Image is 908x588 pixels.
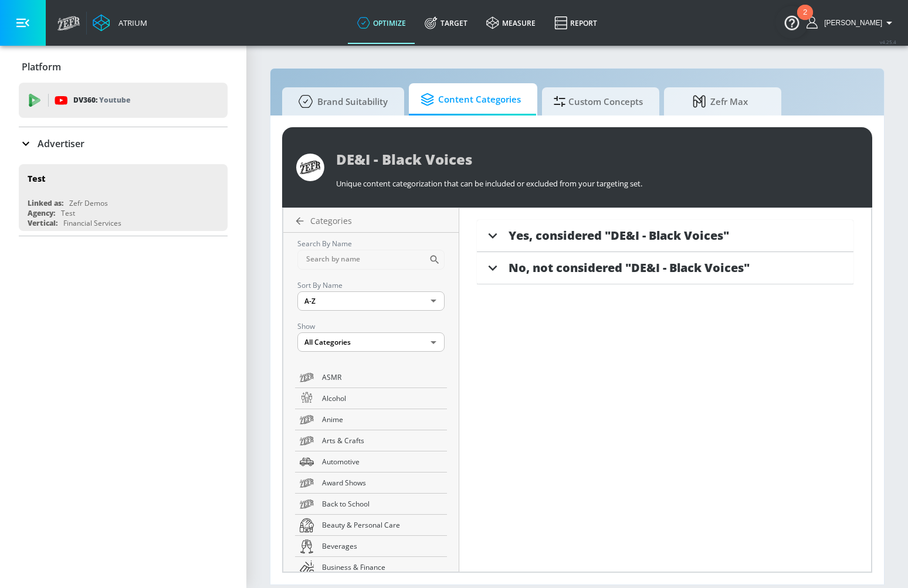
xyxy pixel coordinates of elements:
[99,94,130,106] p: Youtube
[509,260,750,276] span: No, not considered "DE&I - Black Voices"
[803,12,807,28] div: 2
[336,172,858,189] div: Unique content categorization that can be included or excluded from your targeting set.
[880,39,896,45] span: v 4.25.4
[61,208,75,218] div: Test
[297,237,445,250] p: Search By Name
[775,6,808,39] button: Open Resource Center, 2 new notifications
[295,536,447,557] a: Beverages
[415,2,477,44] a: Target
[322,392,442,405] span: Alcohol
[297,332,445,352] div: All Categories
[73,94,130,107] p: DV360:
[297,291,445,311] div: A-Z
[19,83,228,118] div: DV360: Youtube
[322,477,442,489] span: Award Shows
[297,250,429,270] input: Search by name
[69,198,108,208] div: Zefr Demos
[19,127,228,160] div: Advertiser
[19,164,228,231] div: TestLinked as:Zefr DemosAgency:TestVertical:Financial Services
[322,498,442,510] span: Back to School
[294,87,388,115] span: Brand Suitability
[295,473,447,494] a: Award Shows
[63,218,121,228] div: Financial Services
[322,413,442,426] span: Anime
[19,50,228,83] div: Platform
[38,137,84,150] p: Advertiser
[288,215,459,227] a: Categories
[28,173,45,184] div: Test
[807,16,896,30] button: [PERSON_NAME]
[322,371,442,383] span: ASMR
[295,451,447,473] a: Automotive
[545,2,607,44] a: Report
[477,252,853,284] div: No, not considered "DE&I - Black Voices"
[295,367,447,388] a: ASMR
[477,220,853,252] div: Yes, considered "DE&I - Black Voices"
[28,218,57,228] div: Vertical:
[819,19,882,27] span: login as: brianna.trafton@zefr.com
[295,388,447,409] a: Alcohol
[322,434,442,447] span: Arts & Crafts
[114,18,147,28] div: Atrium
[295,430,447,451] a: Arts & Crafts
[554,87,643,115] span: Custom Concepts
[93,14,147,32] a: Atrium
[322,561,442,573] span: Business & Finance
[509,227,729,243] span: Yes, considered "DE&I - Black Voices"
[295,494,447,515] a: Back to School
[295,557,447,578] a: Business & Finance
[310,215,352,226] span: Categories
[297,279,445,291] p: Sort By Name
[477,2,545,44] a: measure
[322,519,442,531] span: Beauty & Personal Care
[297,320,445,332] p: Show
[421,86,521,114] span: Content Categories
[295,515,447,536] a: Beauty & Personal Care
[22,60,61,73] p: Platform
[348,2,415,44] a: optimize
[28,198,63,208] div: Linked as:
[322,540,442,552] span: Beverages
[295,409,447,430] a: Anime
[28,208,55,218] div: Agency:
[322,456,442,468] span: Automotive
[676,87,765,115] span: Zefr Max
